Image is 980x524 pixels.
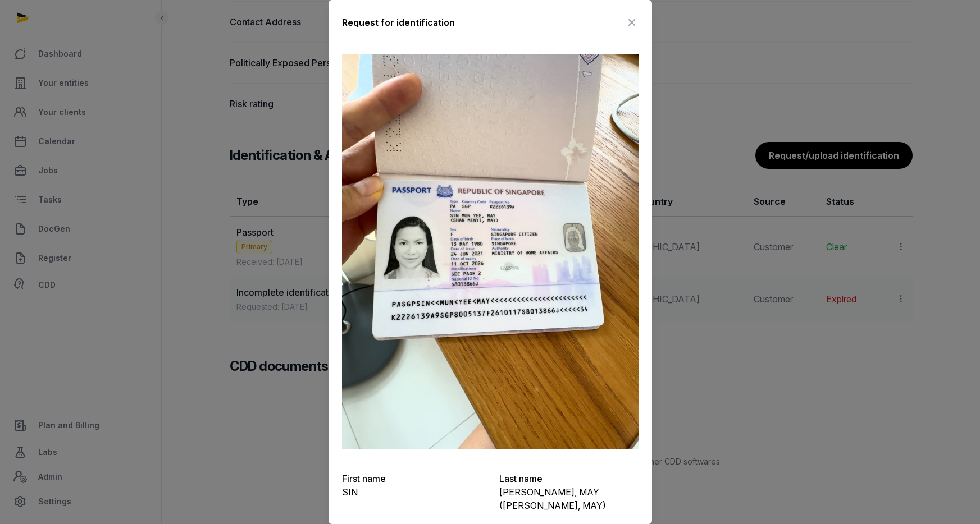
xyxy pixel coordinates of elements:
div: Request for identification [342,16,455,29]
img: onfido-1757640928document_front.jpeg [342,54,639,449]
p: SIN [342,485,481,499]
p: First name [342,472,481,485]
p: [PERSON_NAME], MAY ([PERSON_NAME], MAY) [499,485,639,512]
p: Last name [499,472,639,485]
